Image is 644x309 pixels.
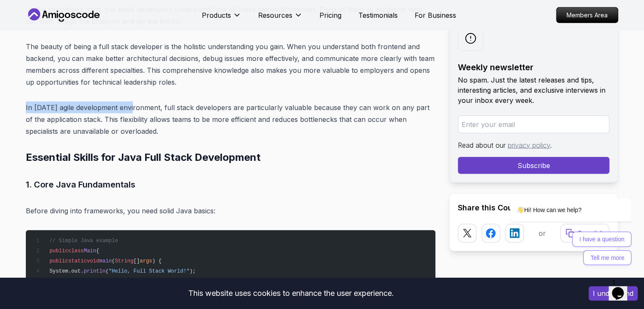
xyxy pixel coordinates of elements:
span: "Hello, Full Stack World!" [109,268,190,274]
span: main [99,258,112,264]
a: Pricing [319,10,341,20]
input: Enter your email [458,116,609,133]
span: [] [133,258,140,264]
p: Members Area [556,8,618,23]
a: Members Area [556,7,618,23]
p: Before diving into frameworks, you need solid Java basics: [26,205,435,217]
button: Subscribe [458,157,609,174]
span: void [87,258,99,264]
span: class [68,248,84,254]
span: System.out. [50,268,84,274]
p: Resources [258,10,292,20]
span: ); [190,268,196,274]
iframe: chat widget [483,122,636,271]
h2: Essential Skills for Java Full Stack Development [26,151,435,164]
span: println [84,268,105,274]
span: public [50,258,68,264]
a: Testimonials [358,10,398,20]
div: This website uses cookies to enhance the user experience. [6,284,576,303]
p: The beauty of being a full stack developer is the holistic understanding you gain. When you under... [26,41,435,88]
span: Main [84,248,96,254]
span: ( [105,268,108,274]
span: ) { [152,258,162,264]
p: In [DATE] agile development environment, full stack developers are particularly valuable because ... [26,102,435,137]
iframe: chat widget [608,275,636,301]
span: static [68,258,87,264]
p: Read about our . [458,140,609,150]
span: ( [112,258,115,264]
p: No spam. Just the latest releases and tips, interesting articles, and exclusive interviews in you... [458,75,609,105]
button: Products [202,10,241,27]
span: // Simple Java example [50,238,118,244]
span: public [50,248,68,254]
h2: Share this Course [458,202,609,214]
a: For Business [415,10,456,20]
span: { [96,248,99,254]
span: String [115,258,133,264]
button: Accept cookies [589,286,638,301]
button: Resources [258,10,303,27]
h2: Weekly newsletter [458,61,609,73]
span: args [140,258,152,264]
h3: 1. Core Java Fundamentals [26,178,435,191]
p: Products [202,10,231,20]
